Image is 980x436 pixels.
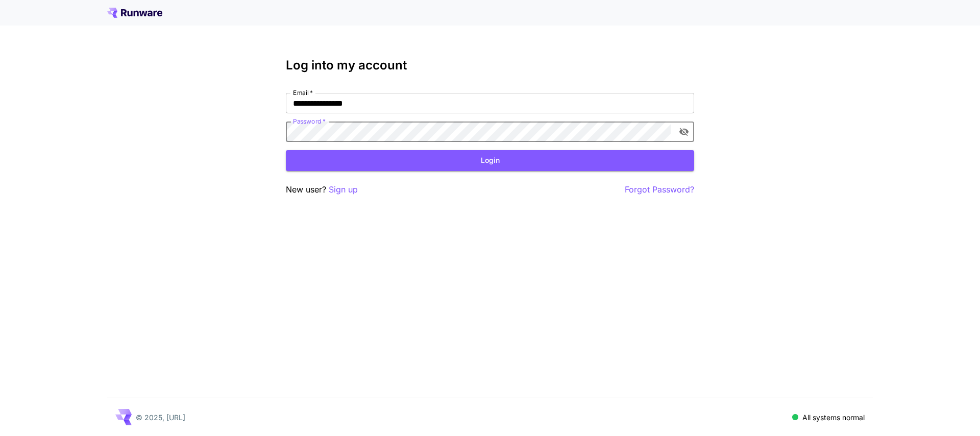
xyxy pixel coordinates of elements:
[293,117,326,126] label: Password
[329,183,358,196] button: Sign up
[286,183,358,196] p: New user?
[136,412,185,423] p: © 2025, [URL]
[286,150,694,171] button: Login
[286,58,694,72] h3: Log into my account
[675,123,693,141] button: toggle password visibility
[625,183,694,196] button: Forgot Password?
[802,412,865,423] p: All systems normal
[293,88,313,97] label: Email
